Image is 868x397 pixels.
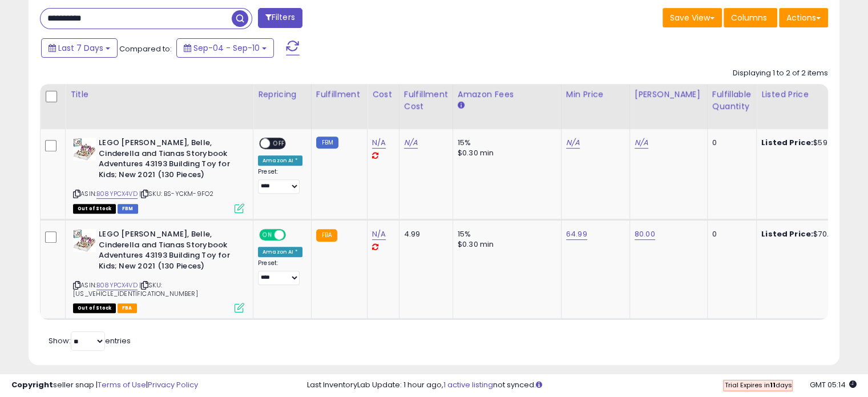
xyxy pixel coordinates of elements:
[96,280,138,290] a: B08YPCX4VD
[70,89,248,101] div: Title
[258,168,302,194] div: Preset:
[712,229,748,239] div: 0
[118,204,138,214] span: FBM
[49,335,131,346] span: Show: entries
[712,138,748,148] div: 0
[372,89,394,101] div: Cost
[458,148,552,158] div: $0.30 min
[270,139,288,149] span: OFF
[73,138,96,161] img: 51mog17NPaL._SL40_.jpg
[258,259,302,285] div: Preset:
[119,43,172,54] span: Compared to:
[148,379,198,390] a: Privacy Policy
[779,8,828,27] button: Actions
[58,42,103,54] span: Last 7 Days
[258,8,302,28] button: Filters
[663,8,722,27] button: Save View
[458,239,552,250] div: $0.30 min
[258,89,306,101] div: Repricing
[458,229,552,239] div: 15%
[73,303,116,313] span: All listings that are currently out of stock and unavailable for purchase on Amazon
[769,380,775,390] b: 11
[73,138,244,212] div: ASIN:
[307,380,857,391] div: Last InventoryLab Update: 1 hour ago, not synced.
[284,230,302,240] span: OFF
[316,137,338,149] small: FBM
[724,8,777,27] button: Columns
[761,228,813,239] b: Listed Price:
[118,303,137,313] span: FBA
[176,38,274,58] button: Sep-04 - Sep-10
[372,228,386,240] a: N/A
[566,89,625,101] div: Min Price
[761,89,860,101] div: Listed Price
[635,228,655,240] a: 80.00
[458,101,465,111] small: Amazon Fees.
[566,137,580,149] a: N/A
[99,138,237,183] b: LEGO [PERSON_NAME], Belle, Cinderella and Tianas Storybook Adventures 43193 Building Toy for Kids...
[458,89,556,101] div: Amazon Fees
[635,137,648,149] a: N/A
[761,138,856,148] div: $59.99
[98,379,146,390] a: Terms of Use
[99,229,237,274] b: LEGO [PERSON_NAME], Belle, Cinderella and Tianas Storybook Adventures 43193 Building Toy for Kids...
[404,229,444,239] div: 4.99
[761,229,856,239] div: $70.00
[11,379,53,390] strong: Copyright
[73,280,198,298] span: | SKU: [US_VEHICLE_IDENTIFICATION_NUMBER]
[458,138,552,148] div: 15%
[810,379,857,390] span: 2025-09-18 05:14 GMT
[73,229,244,311] div: ASIN:
[41,38,118,58] button: Last 7 Days
[73,229,96,252] img: 51mog17NPaL._SL40_.jpg
[635,89,703,101] div: [PERSON_NAME]
[11,380,198,391] div: seller snap | |
[733,68,828,79] div: Displaying 1 to 2 of 2 items
[372,137,386,149] a: N/A
[724,380,792,390] span: Trial Expires in days
[731,12,767,23] span: Columns
[73,204,116,214] span: All listings that are currently out of stock and unavailable for purchase on Amazon
[566,228,587,240] a: 64.99
[443,379,493,390] a: 1 active listing
[193,42,260,54] span: Sep-04 - Sep-10
[260,230,274,240] span: ON
[761,137,813,148] b: Listed Price:
[316,89,362,101] div: Fulfillment
[96,189,138,199] a: B08YPCX4VD
[404,89,448,113] div: Fulfillment Cost
[316,229,337,242] small: FBA
[258,155,302,166] div: Amazon AI *
[404,137,418,149] a: N/A
[139,189,213,198] span: | SKU: BS-YCKM-9FO2
[258,247,302,257] div: Amazon AI *
[712,89,752,113] div: Fulfillable Quantity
